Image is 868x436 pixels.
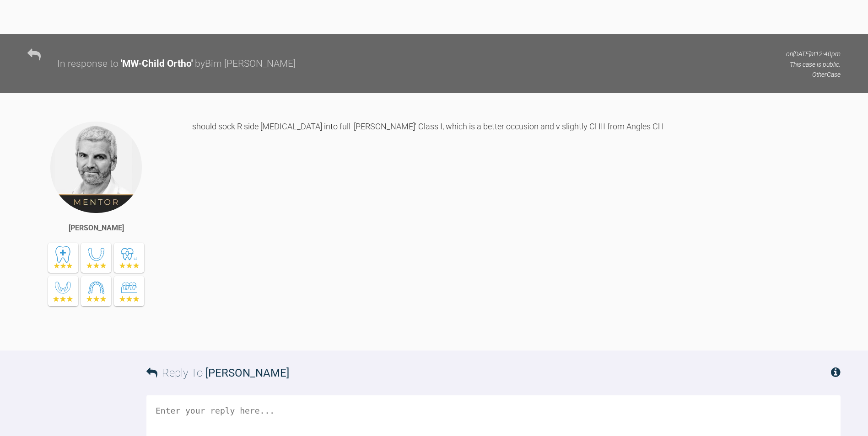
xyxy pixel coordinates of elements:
p: This case is public. [786,59,841,69]
h3: Reply To [146,364,289,382]
div: In response to [57,56,119,72]
div: should sock R side [MEDICAL_DATA] into full '[PERSON_NAME]' Class I, which is a better occusion a... [192,121,841,336]
div: by Bim [PERSON_NAME] [195,56,296,72]
img: Ross Hobson [49,121,143,214]
p: Other Case [786,69,841,80]
p: on [DATE] at 12:40pm [786,49,841,59]
div: ' MW-Child Ortho ' [121,56,193,72]
span: [PERSON_NAME] [205,367,289,379]
div: [PERSON_NAME] [69,222,124,234]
